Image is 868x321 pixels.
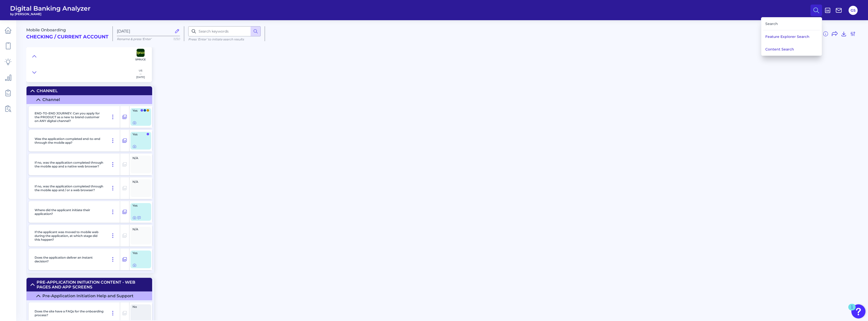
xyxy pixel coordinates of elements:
[136,69,145,72] p: US
[188,37,261,41] p: Press ‘Enter’ to initiate search results
[42,293,133,298] div: Pre-Application Initiation Help and Support
[188,26,261,36] input: Search keywords
[35,184,104,192] p: If no, was the application completed through the mobile app and / or a web browser?
[26,95,152,104] summary: Channel
[132,228,146,231] span: N/A
[10,5,91,12] span: Digital Banking Analyzer
[851,304,865,318] button: Open Resource Center, 1 new notification
[132,109,140,112] span: Yes
[136,72,145,76] p: --
[35,161,104,168] p: If no, was the application completed through the mobile app and a native web browser?
[117,37,180,41] p: Rename & press 'Enter'
[35,137,104,144] p: Was the application completed end-to-end through the mobile app?
[35,208,104,216] p: Where did the applicant initiate their application?
[173,37,180,41] span: 11/50
[10,12,91,16] span: by [PERSON_NAME]
[35,111,104,123] p: END-TO-END JOURNEY: Can you apply for the PRODUCT as a new to brand customer on ANY digital channel?
[132,157,146,160] span: N/A
[132,180,146,183] span: N/A
[761,43,822,56] button: Content Search
[37,88,58,93] div: Channel
[132,305,146,308] span: No
[135,58,146,61] p: Spruce
[42,97,60,102] div: Channel
[763,17,820,30] div: Search
[26,28,66,32] span: Mobile Onboarding
[132,133,146,136] span: Yes
[26,291,152,300] summary: Pre-Application Initiation Help and Support
[26,34,108,40] h2: Checking / Current Account
[26,278,152,291] summary: Pre-Application Initiation Content - Web pages and app screens
[26,86,152,95] summary: Channel
[851,307,853,314] div: 1
[136,76,145,79] p: [DATE]
[761,30,822,43] button: Feature Explorer Search
[37,280,148,289] div: Pre-Application Initiation Content - Web pages and app screens
[35,309,104,317] p: Does the site have a FAQs for the onboarding process?
[132,252,146,255] span: Yes
[35,230,104,241] p: If the applicant was moved to mobile web during the application, at which stage did this happen?
[849,6,858,15] button: GS
[35,256,104,263] p: Does the application deliver an instant decision?
[132,204,146,207] span: Yes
